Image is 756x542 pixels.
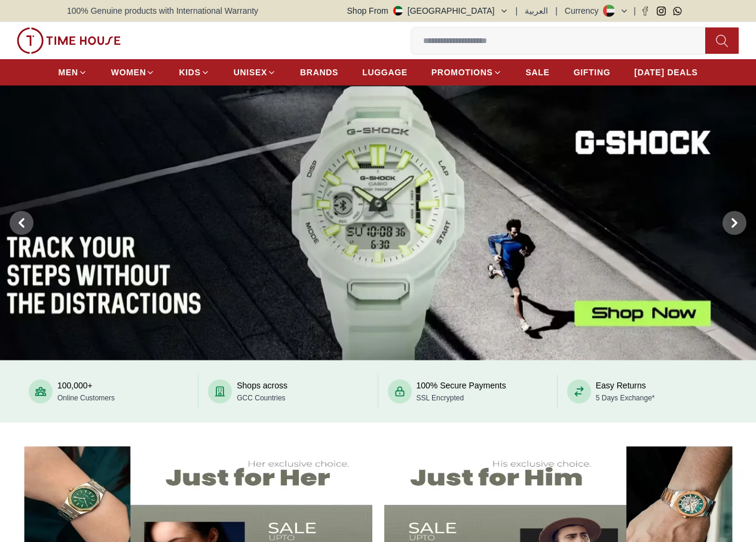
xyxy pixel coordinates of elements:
[526,62,550,83] a: SALE
[362,62,408,83] a: LUGGAGE
[634,62,697,83] a: [DATE] DEALS
[657,7,666,16] a: Instagram
[673,7,682,16] a: Whatsapp
[596,394,655,402] span: 5 Days Exchange*
[634,66,697,78] span: [DATE] DEALS
[596,379,655,403] div: Easy Returns
[67,5,258,17] span: 100% Genuine products with International Warranty
[393,6,403,16] img: United Arab Emirates
[300,66,338,78] span: BRANDS
[300,62,338,83] a: BRANDS
[431,66,493,78] span: PROMOTIONS
[555,5,558,17] span: |
[574,62,611,83] a: GIFTING
[641,7,650,16] a: Facebook
[417,379,506,403] div: 100% Secure Payments
[417,394,464,402] span: SSL Encrypted
[237,394,285,402] span: GCC Countries
[633,5,636,17] span: |
[565,5,604,17] div: Currency
[59,66,78,78] span: MEN
[362,66,408,78] span: LUGGAGE
[347,5,509,17] button: Shop From[GEOGRAPHIC_DATA]
[526,66,550,78] span: SALE
[111,66,146,78] span: WOMEN
[57,394,115,402] span: Online Customers
[59,62,87,83] a: MEN
[234,62,276,83] a: UNISEX
[237,379,287,403] div: Shops across
[17,27,121,54] img: ...
[179,66,200,78] span: KIDS
[516,5,518,17] span: |
[574,66,611,78] span: GIFTING
[111,62,155,83] a: WOMEN
[525,5,548,17] button: العربية
[57,379,115,403] div: 100,000+
[234,66,267,78] span: UNISEX
[179,62,209,83] a: KIDS
[431,62,502,83] a: PROMOTIONS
